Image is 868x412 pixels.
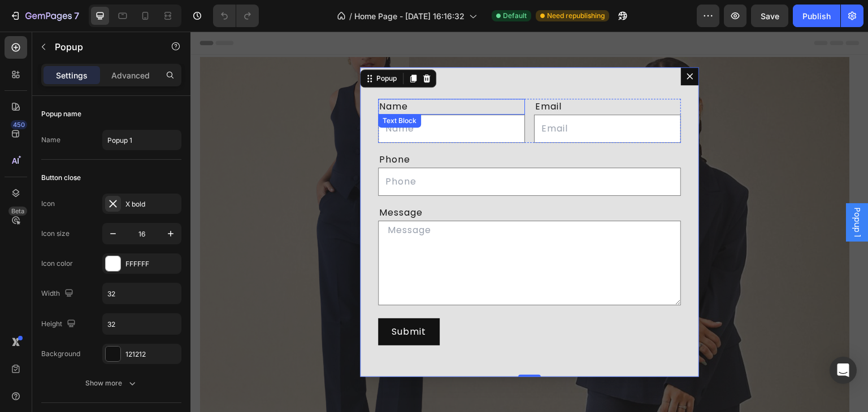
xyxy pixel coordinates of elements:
input: Auto [103,314,181,334]
p: Advanced [111,69,150,81]
p: Popup [55,40,151,54]
input: Auto [103,283,181,304]
div: Icon color [41,258,73,269]
span: / [349,10,352,22]
p: 7 [74,9,79,23]
input: Email [344,83,491,111]
button: Publish [793,5,840,27]
span: Save [761,11,779,21]
div: Submit [201,293,236,307]
input: Name [188,83,335,111]
div: Undo/Redo [213,5,259,27]
div: Dialog content [170,36,509,345]
span: Default [503,11,527,21]
button: Save [751,5,788,27]
div: FFFFFF [125,259,179,269]
div: Button close [41,173,81,183]
button: Show more [41,373,181,393]
div: Popup name [41,109,81,119]
span: Need republishing [547,11,605,21]
div: Open Intercom Messenger [830,357,857,384]
div: Icon size [41,229,70,239]
div: Email [344,67,491,83]
div: X bold [125,199,179,209]
div: 121212 [125,349,179,360]
input: E.g. New popup [102,130,181,150]
div: Text Block [190,84,228,94]
div: Background [41,349,80,359]
button: 7 [5,5,84,27]
div: Icon [41,199,55,209]
iframe: Design area [190,32,868,412]
div: Message [188,173,491,189]
div: Beta [8,207,27,216]
div: Name [41,135,60,145]
input: Phone [188,136,491,164]
div: Popup [184,42,209,52]
div: 450 [11,120,27,129]
div: Show more [85,378,138,389]
span: Popup 1 [661,176,672,205]
span: Home Page - [DATE] 16:16:32 [354,10,465,22]
button: Submit [188,287,249,314]
div: Name [188,67,335,83]
div: Publish [802,10,831,22]
p: Settings [56,69,88,81]
div: Dialog body [170,36,509,345]
div: Phone [188,120,491,136]
div: Height [41,317,78,332]
div: Width [41,286,76,301]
